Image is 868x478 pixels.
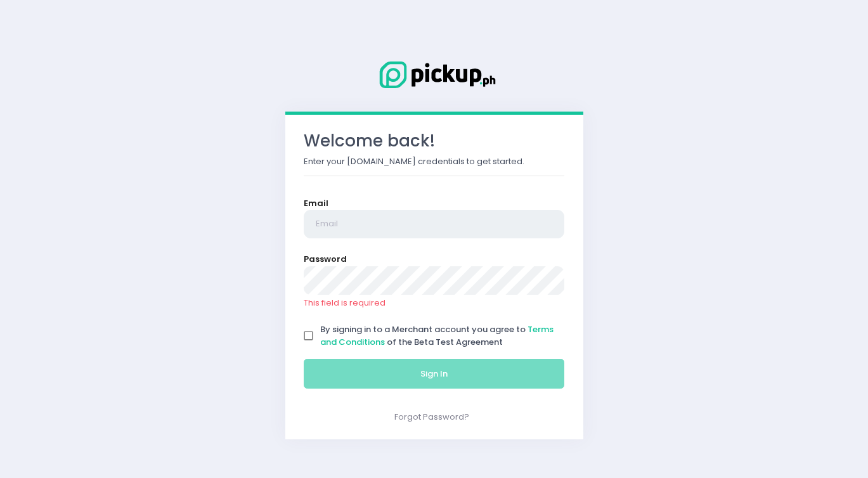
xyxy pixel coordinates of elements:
img: Logo [371,59,498,91]
div: This field is required [304,297,565,309]
label: Email [304,197,328,209]
h3: Welcome back! [304,131,565,151]
span: Sign In [420,368,448,380]
a: Terms and Conditions [320,323,554,348]
label: Password [304,253,347,266]
button: Sign In [304,359,565,389]
span: By signing in to a Merchant account you agree to of the Beta Test Agreement [320,323,554,348]
p: Enter your [DOMAIN_NAME] credentials to get started. [304,155,565,167]
a: Forgot Password? [394,411,469,423]
input: Email [304,210,565,239]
